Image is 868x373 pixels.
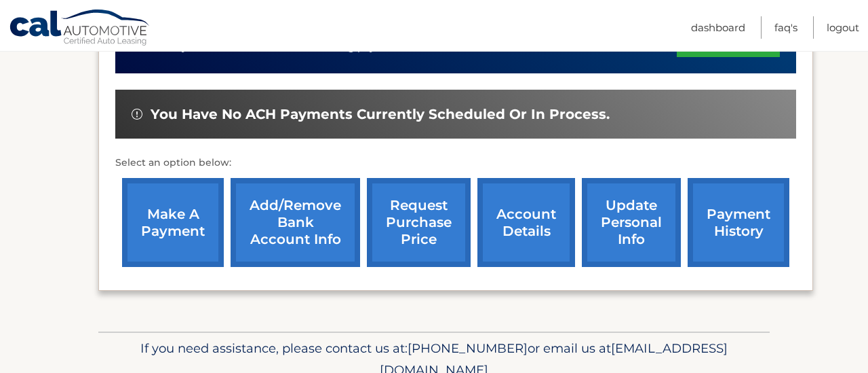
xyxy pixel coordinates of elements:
span: You have no ACH payments currently scheduled or in process. [151,106,610,123]
a: Logout [827,16,859,39]
a: FAQ's [774,16,797,39]
a: account details [477,178,575,267]
a: Add/Remove bank account info [231,178,360,267]
a: make a payment [122,178,224,267]
a: Dashboard [691,16,745,39]
a: Cal Automotive [9,9,151,48]
span: [PHONE_NUMBER] [408,340,528,356]
img: alert-white.svg [132,109,142,120]
a: request purchase price [367,178,471,267]
p: Select an option below: [115,155,796,171]
a: payment history [688,178,789,267]
a: update personal info [582,178,681,267]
